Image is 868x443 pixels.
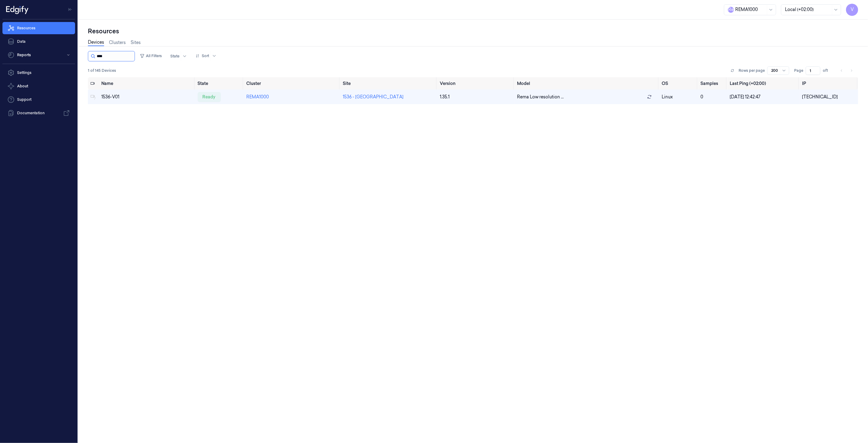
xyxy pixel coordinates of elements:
[2,67,75,79] a: Settings
[65,5,75,14] button: Toggle Navigation
[2,22,75,34] a: Resources
[88,68,116,73] span: 1 of 145 Devices
[823,68,833,73] span: of 1
[730,94,797,100] div: [DATE] 12:42:47
[340,77,437,90] th: Site
[131,39,141,46] a: Sites
[88,39,104,46] a: Devices
[515,77,659,90] th: Model
[195,77,244,90] th: State
[837,66,856,75] nav: pagination
[846,4,858,16] button: V
[88,27,858,35] div: Resources
[728,7,734,13] span: R e
[662,94,696,100] p: linux
[2,49,75,61] button: Reports
[99,77,195,90] th: Name
[802,94,856,100] div: [TECHNICAL_ID]
[794,68,803,73] span: Page
[2,93,75,106] a: Support
[659,77,698,90] th: OS
[246,94,269,100] a: REMA1000
[739,68,765,73] p: Rows per page
[343,94,403,100] a: 1536 - [GEOGRAPHIC_DATA]
[440,94,512,100] div: 1.35.1
[437,77,515,90] th: Version
[517,94,564,100] span: Rema Low resolution ...
[727,77,800,90] th: Last Ping (+02:00)
[700,94,725,100] div: 0
[137,51,164,61] button: All Filters
[2,80,75,92] button: About
[198,92,221,102] div: ready
[2,35,75,48] a: Data
[698,77,727,90] th: Samples
[800,77,858,90] th: IP
[109,39,126,46] a: Clusters
[244,77,340,90] th: Cluster
[101,94,193,100] div: 1536-V01
[2,107,75,119] a: Documentation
